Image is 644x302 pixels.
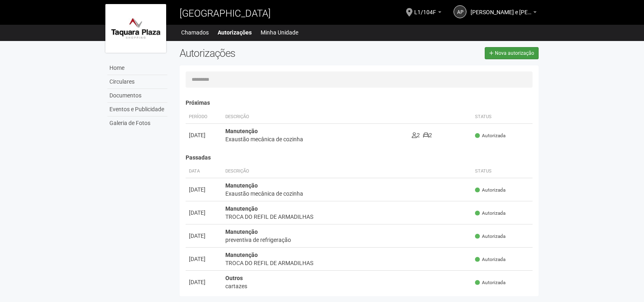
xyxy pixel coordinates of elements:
[189,255,219,263] div: [DATE]
[495,50,534,56] span: Nova autorização
[475,279,505,286] span: Autorizada
[189,131,219,139] div: [DATE]
[189,209,219,217] div: [DATE]
[414,10,441,17] a: L1/104F
[107,116,167,130] a: Galeria de Fotos
[471,10,537,17] a: [PERSON_NAME] e [PERSON_NAME]
[180,8,271,19] span: [GEOGRAPHIC_DATA]
[180,47,353,59] h2: Autorizações
[485,47,539,59] a: Nova autorização
[105,4,166,53] img: logo.jpg
[225,236,469,244] div: preventiva de refrigeração
[107,103,167,116] a: Eventos e Publicidade
[107,89,167,103] a: Documentos
[186,100,533,106] h4: Próximas
[475,233,505,240] span: Autorizada
[423,132,432,138] span: 2
[225,128,258,134] strong: Manutenção
[225,135,405,143] div: Exaustão mecânica de cozinha
[475,187,505,194] span: Autorizada
[225,213,469,221] div: TROCA DO REFIL DE ARMADILHAS
[181,27,209,38] a: Chamados
[222,110,409,124] th: Descrição
[472,165,533,178] th: Status
[225,275,243,281] strong: Outros
[225,282,469,290] div: cartazes
[225,182,258,189] strong: Manutenção
[472,110,533,124] th: Status
[186,155,533,161] h4: Passadas
[454,5,466,18] a: AP
[225,252,258,258] strong: Manutenção
[471,1,531,15] span: Ana Paula Lima e Souza Catharino dos Santos
[475,132,505,139] span: Autorizada
[475,256,505,263] span: Autorizada
[261,27,298,38] a: Minha Unidade
[225,205,258,212] strong: Manutenção
[222,165,472,178] th: Descrição
[107,61,167,75] a: Home
[225,190,469,198] div: Exaustão mecânica de cozinha
[186,110,222,124] th: Período
[218,27,252,38] a: Autorizações
[189,278,219,286] div: [DATE]
[225,259,469,267] div: TROCA DO REFIL DE ARMADILHAS
[189,232,219,240] div: [DATE]
[412,132,420,138] span: 2
[225,229,258,235] strong: Manutenção
[186,165,222,178] th: Data
[189,186,219,194] div: [DATE]
[414,1,436,15] span: L1/104F
[107,75,167,89] a: Circulares
[475,210,505,217] span: Autorizada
